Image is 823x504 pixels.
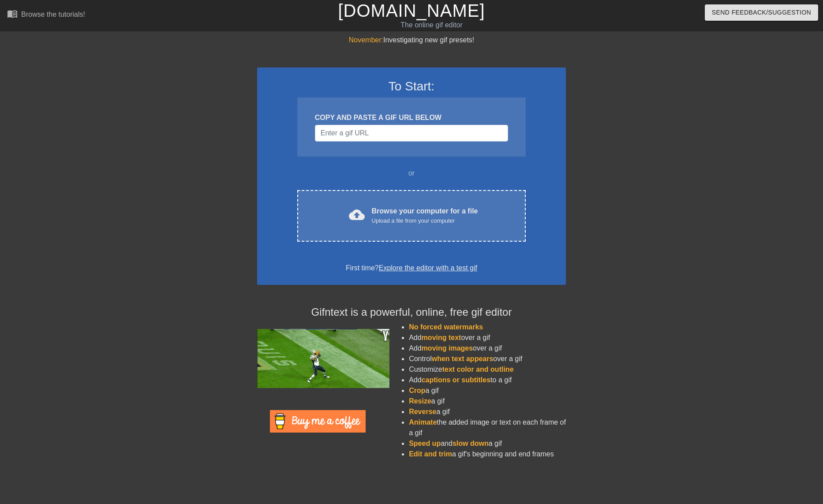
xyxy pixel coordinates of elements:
span: moving images [422,344,473,352]
span: slow down [453,440,489,447]
span: Resize [409,397,431,405]
li: a gif [409,385,566,396]
span: Crop [409,387,425,394]
span: captions or subtitles [422,376,490,384]
li: Add over a gif [409,332,566,343]
li: Control over a gif [409,354,566,364]
span: No forced watermarks [409,323,483,331]
h4: Gifntext is a powerful, online, free gif editor [257,306,566,319]
li: Add over a gif [409,343,566,354]
span: cloud_upload [349,207,365,223]
span: moving text [422,334,461,341]
div: First time? [269,263,554,273]
div: The online gif editor [279,20,584,30]
span: Edit and trim [409,450,452,458]
div: Investigating new gif presets! [257,35,566,45]
li: the added image or text on each frame of a gif [409,417,566,438]
a: Explore the editor with a test gif [379,264,477,272]
span: Speed up [409,440,441,447]
li: and a gif [409,438,566,449]
li: Add to a gif [409,375,566,385]
span: Send Feedback/Suggestion [712,7,811,18]
span: Animate [409,418,437,426]
span: text color and outline [442,366,514,373]
span: when text appears [432,355,494,362]
li: a gif's beginning and end frames [409,449,566,459]
input: Username [315,125,508,142]
li: a gif [409,407,566,417]
a: Browse the tutorials! [7,8,85,22]
img: football_small.gif [257,329,389,388]
div: Upload a file from your computer [372,217,478,225]
h3: To Start: [269,79,554,94]
div: Browse the tutorials! [21,11,85,18]
button: Send Feedback/Suggestion [705,4,818,21]
span: November: [349,36,383,44]
li: Customize [409,364,566,375]
div: Browse your computer for a file [372,206,478,225]
div: or [280,168,543,179]
li: a gif [409,396,566,407]
a: [DOMAIN_NAME] [338,1,485,20]
div: COPY AND PASTE A GIF URL BELOW [315,112,508,123]
img: Buy Me A Coffee [270,410,366,433]
span: menu_book [7,8,18,19]
span: Reverse [409,408,436,415]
